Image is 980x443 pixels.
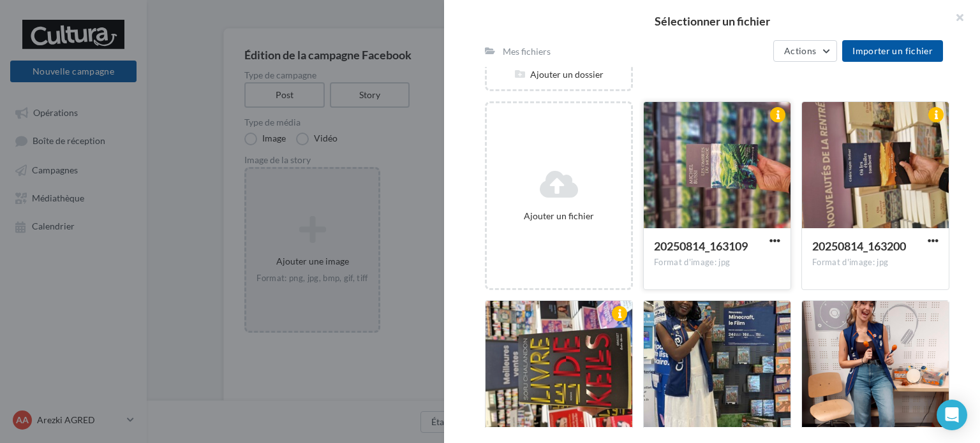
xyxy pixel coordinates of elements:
div: Ajouter un dossier [487,68,631,81]
h2: Sélectionner un fichier [464,15,960,27]
span: 20250814_163109 [654,239,748,253]
div: Ajouter un fichier [492,210,626,222]
button: Importer un fichier [842,40,943,62]
div: Format d'image: jpg [654,257,780,268]
span: Importer un fichier [852,45,933,56]
span: Actions [784,45,816,56]
div: Format d'image: jpg [812,257,939,268]
span: 20250814_163200 [812,239,906,253]
div: Open Intercom Messenger [937,400,967,430]
div: Mes fichiers [503,45,551,58]
button: Actions [773,40,837,62]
